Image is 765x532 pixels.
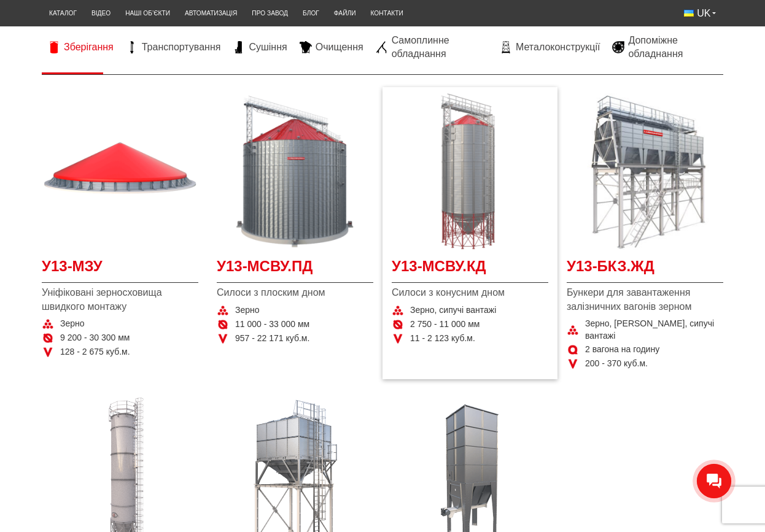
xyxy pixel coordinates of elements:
[697,7,710,20] span: UK
[585,344,659,356] span: 2 вагона на годину
[392,286,548,299] span: Силоси з конусним дном
[585,318,723,342] span: Зерно, [PERSON_NAME], сипучі вантажі
[227,40,293,54] a: Сушіння
[177,3,244,23] a: Автоматизація
[244,3,295,23] a: Про завод
[235,318,309,331] span: 11 000 - 33 000 мм
[120,40,227,54] a: Транспортування
[677,3,723,24] button: UK
[60,318,85,330] span: Зерно
[392,256,548,283] a: У13-МСВУ.КД
[392,34,487,61] span: Самоплинне обладнання
[410,318,480,331] span: 2 750 - 11 000 мм
[606,34,723,61] a: Допоміжне обладнання
[410,333,475,345] span: 11 - 2 123 куб.м.
[327,3,363,23] a: Файли
[567,286,723,314] span: Бункери для завантаження залізничних вагонів зерном
[295,3,327,23] a: Блог
[567,256,723,283] a: У13-БКЗ.ЖД
[370,34,494,61] a: Самоплинне обладнання
[84,3,118,23] a: Відео
[316,40,363,54] span: Очищення
[585,358,648,370] span: 200 - 370 куб.м.
[235,304,260,317] span: Зерно
[42,286,198,314] span: Уніфіковані зерносховища швидкого монтажу
[142,40,221,54] span: Транспортування
[42,256,198,283] a: У13-МЗУ
[494,40,606,54] a: Металоконструкції
[249,40,287,54] span: Сушіння
[217,256,373,283] a: У13-МСВУ.ПД
[42,40,120,54] a: Зберігання
[293,40,370,54] a: Очищення
[363,3,410,23] a: Контакти
[235,333,309,345] span: 957 - 22 171 куб.м.
[410,304,496,317] span: Зерно, сипучі вантажі
[118,3,177,23] a: Наші об’єкти
[42,3,84,23] a: Каталог
[64,40,114,54] span: Зберігання
[516,40,600,54] span: Металоконструкції
[628,34,717,61] span: Допоміжне обладнання
[217,286,373,299] span: Силоси з плоским дном
[60,332,130,344] span: 9 200 - 30 300 мм
[684,10,694,17] img: Українська
[60,346,130,358] span: 128 - 2 675 куб.м.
